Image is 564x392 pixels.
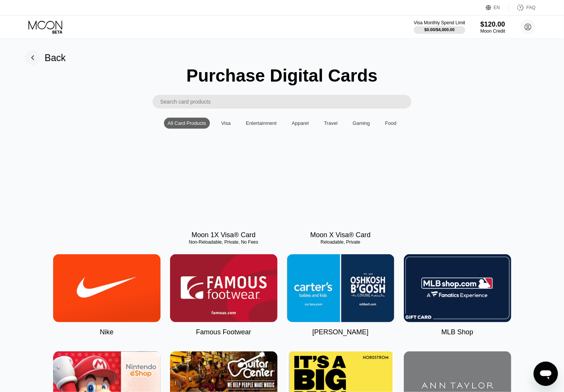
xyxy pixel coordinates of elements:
div: Food [385,120,397,126]
div: $0.00 / $4,000.00 [424,27,455,32]
div: Moon X Visa® Card [310,231,370,239]
div: Purchase Digital Cards [186,65,378,86]
input: Search card products [160,95,411,109]
div: Gaming [353,120,370,126]
div: EN [486,4,509,11]
div: FAQ [509,4,536,11]
div: Moon 1X Visa® Card [191,231,255,239]
div: Travel [320,118,342,129]
div: Back [45,52,66,63]
div: $120.00 [481,20,505,28]
div: Visa [217,118,235,129]
div: Famous Footwear [196,328,251,336]
div: Entertainment [246,120,277,126]
div: [PERSON_NAME] [312,328,369,336]
div: Back [25,50,66,65]
div: Moon Credit [481,28,505,34]
div: Travel [324,120,338,126]
div: Reloadable, Private [287,239,394,245]
div: EN [494,5,500,10]
div: Visa Monthly Spend Limit [414,20,465,25]
div: All Card Products [168,120,206,126]
div: Visa [221,120,231,126]
div: Nike [100,328,113,336]
div: Apparel [288,118,313,129]
div: MLB Shop [441,328,473,336]
div: Entertainment [242,118,280,129]
div: $120.00Moon Credit [481,20,505,34]
div: Gaming [349,118,374,129]
div: Non-Reloadable, Private, No Fees [170,239,277,245]
div: Food [381,118,400,129]
div: Visa Monthly Spend Limit$0.00/$4,000.00 [414,20,465,34]
div: Apparel [292,120,309,126]
div: All Card Products [164,118,210,129]
iframe: Кнопка запуска окна обмена сообщениями [534,362,558,386]
div: FAQ [526,5,536,10]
